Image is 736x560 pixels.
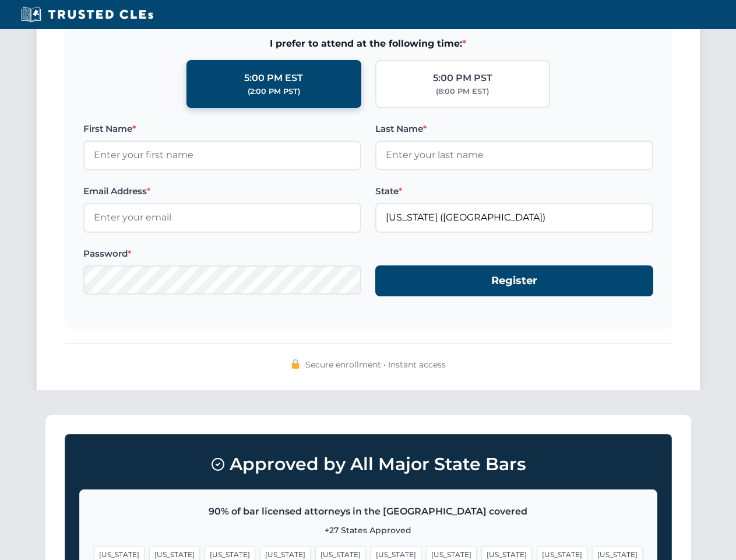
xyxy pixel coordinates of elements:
[94,524,643,537] p: +27 States Approved
[17,6,157,23] img: Trusted CLEs
[291,359,300,369] img: 🔒
[375,184,653,198] label: State
[83,203,361,232] input: Enter your email
[436,86,489,97] div: (8:00 PM EST)
[83,247,361,261] label: Password
[83,141,361,170] input: Enter your first name
[94,504,643,519] p: 90% of bar licensed attorneys in the [GEOGRAPHIC_DATA] covered
[433,71,492,86] div: 5:00 PM PST
[83,122,361,136] label: First Name
[83,36,653,51] span: I prefer to attend at the following time:
[79,449,657,480] h3: Approved by All Major State Bars
[375,141,653,170] input: Enter your last name
[375,265,653,296] button: Register
[244,71,303,86] div: 5:00 PM EST
[375,122,653,136] label: Last Name
[305,358,446,371] span: Secure enrollment • Instant access
[248,86,300,97] div: (2:00 PM PST)
[83,184,361,198] label: Email Address
[375,203,653,232] input: Florida (FL)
